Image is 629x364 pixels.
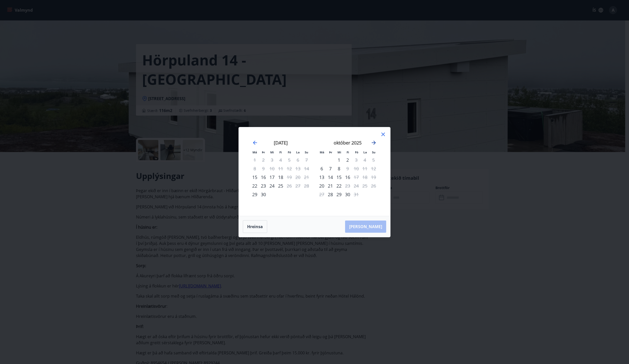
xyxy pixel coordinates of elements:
[352,190,361,199] div: Aðeins útritun í boði
[259,173,268,181] td: Choose þriðjudagur, 16. september 2025 as your check-in date. It’s available.
[372,150,376,154] small: Su
[335,173,343,181] td: Choose miðvikudagur, 15. október 2025 as your check-in date. It’s available.
[369,173,378,181] td: Not available. sunnudagur, 19. október 2025
[369,156,378,164] td: Not available. sunnudagur, 5. október 2025
[250,190,259,199] div: Aðeins innritun í boði
[326,190,335,199] td: Choose þriðjudagur, 28. október 2025 as your check-in date. It’s available.
[343,173,352,181] div: 16
[352,181,361,190] td: Not available. föstudagur, 24. október 2025
[343,173,352,181] td: Choose fimmtudagur, 16. október 2025 as your check-in date. It’s available.
[250,173,259,181] td: Choose mánudagur, 15. september 2025 as your check-in date. It’s available.
[288,150,291,154] small: Fö
[294,181,302,190] td: Not available. laugardagur, 27. september 2025
[305,150,308,154] small: Su
[243,220,267,233] button: Hreinsa
[334,140,362,146] strong: október 2025
[335,190,343,199] div: 29
[355,150,358,154] small: Fö
[335,156,343,164] td: Choose miðvikudagur, 1. október 2025 as your check-in date. It’s available.
[326,173,335,181] div: 14
[259,164,268,173] td: Not available. þriðjudagur, 9. september 2025
[250,190,259,199] td: Choose mánudagur, 29. september 2025 as your check-in date. It’s available.
[296,150,300,154] small: La
[352,156,361,164] div: Aðeins útritun í boði
[343,164,352,173] td: Not available. fimmtudagur, 9. október 2025
[259,156,268,164] td: Not available. þriðjudagur, 2. september 2025
[335,164,343,173] td: Choose miðvikudagur, 8. október 2025 as your check-in date. It’s available.
[285,156,294,164] td: Not available. föstudagur, 5. september 2025
[268,181,276,190] td: Choose miðvikudagur, 24. september 2025 as your check-in date. It’s available.
[259,190,268,199] div: 30
[317,173,326,181] td: Choose mánudagur, 13. október 2025 as your check-in date. It’s available.
[352,156,361,164] td: Not available. föstudagur, 3. október 2025
[270,150,274,154] small: Mi
[302,181,311,190] td: Not available. sunnudagur, 28. september 2025
[259,190,268,199] td: Choose þriðjudagur, 30. september 2025 as your check-in date. It’s available.
[252,140,258,146] div: Move backward to switch to the previous month.
[343,156,352,164] div: 2
[352,173,361,181] td: Not available. föstudagur, 17. október 2025
[276,164,285,173] td: Not available. fimmtudagur, 11. september 2025
[343,181,352,190] div: Aðeins útritun í boði
[343,190,352,199] div: 30
[252,150,257,154] small: Má
[343,156,352,164] td: Choose fimmtudagur, 2. október 2025 as your check-in date. It’s available.
[276,181,285,190] div: 25
[268,173,276,181] div: 17
[268,173,276,181] td: Choose miðvikudagur, 17. september 2025 as your check-in date. It’s available.
[361,164,369,173] td: Not available. laugardagur, 11. október 2025
[343,190,352,199] td: Choose fimmtudagur, 30. október 2025 as your check-in date. It’s available.
[326,181,335,190] td: Choose þriðjudagur, 21. október 2025 as your check-in date. It’s available.
[259,181,268,190] td: Choose þriðjudagur, 23. september 2025 as your check-in date. It’s available.
[352,190,361,199] td: Not available. föstudagur, 31. október 2025
[352,173,361,181] div: Aðeins útritun í boði
[302,156,311,164] td: Not available. sunnudagur, 7. september 2025
[361,173,369,181] td: Not available. laugardagur, 18. október 2025
[335,164,343,173] div: 8
[250,164,259,173] td: Not available. mánudagur, 8. september 2025
[371,140,377,146] div: Move forward to switch to the next month.
[285,164,294,173] td: Not available. föstudagur, 12. september 2025
[294,156,302,164] td: Not available. laugardagur, 6. september 2025
[285,173,294,181] td: Not available. föstudagur, 19. september 2025
[294,173,302,181] td: Not available. laugardagur, 20. september 2025
[326,164,335,173] div: 7
[276,181,285,190] td: Choose fimmtudagur, 25. september 2025 as your check-in date. It’s available.
[268,164,276,173] td: Not available. miðvikudagur, 10. september 2025
[343,181,352,190] td: Not available. fimmtudagur, 23. október 2025
[279,150,282,154] small: Fi
[285,181,294,190] td: Not available. föstudagur, 26. september 2025
[335,181,343,190] div: 22
[326,190,335,199] div: Aðeins innritun í boði
[250,156,259,164] td: Not available. mánudagur, 1. september 2025
[335,190,343,199] td: Choose miðvikudagur, 29. október 2025 as your check-in date. It’s available.
[285,173,294,181] div: Aðeins útritun í boði
[259,181,268,190] div: 23
[363,150,367,154] small: La
[276,173,285,181] div: 18
[320,150,324,154] small: Má
[329,150,332,154] small: Þr
[250,181,259,190] div: Aðeins innritun í boði
[268,181,276,190] div: 24
[245,133,384,210] div: Calendar
[259,173,268,181] div: 16
[335,173,343,181] div: 15
[317,164,326,173] div: Aðeins innritun í boði
[317,173,326,181] div: Aðeins innritun í boði
[294,164,302,173] td: Not available. laugardagur, 13. september 2025
[369,164,378,173] td: Not available. sunnudagur, 12. október 2025
[250,181,259,190] td: Choose mánudagur, 22. september 2025 as your check-in date. It’s available.
[285,181,294,190] div: Aðeins útritun í boði
[361,156,369,164] td: Not available. laugardagur, 4. október 2025
[347,150,349,154] small: Fi
[369,181,378,190] td: Not available. sunnudagur, 26. október 2025
[250,173,259,181] div: Aðeins innritun í boði
[335,156,343,164] div: 1
[302,164,311,173] td: Not available. sunnudagur, 14. september 2025
[326,164,335,173] td: Choose þriðjudagur, 7. október 2025 as your check-in date. It’s available.
[317,181,326,190] td: Choose mánudagur, 20. október 2025 as your check-in date. It’s available.
[352,164,361,173] td: Not available. föstudagur, 10. október 2025
[361,181,369,190] td: Not available. laugardagur, 25. október 2025
[262,150,265,154] small: Þr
